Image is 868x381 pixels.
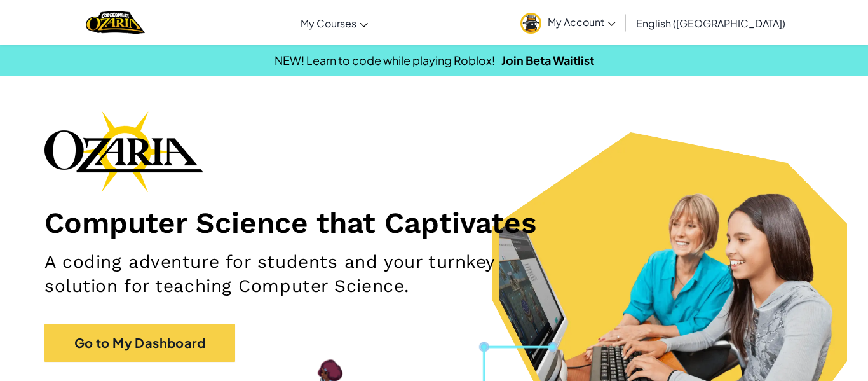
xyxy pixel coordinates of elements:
span: NEW! Learn to code while playing Roblox! [275,53,495,67]
img: Home [86,10,145,36]
span: My Account [548,15,616,29]
img: avatar [520,13,541,34]
a: My Courses [294,6,374,40]
h1: Computer Science that Captivates [44,205,824,240]
span: My Courses [301,17,356,30]
span: English ([GEOGRAPHIC_DATA]) [636,17,785,30]
a: My Account [514,3,622,43]
a: English ([GEOGRAPHIC_DATA]) [630,6,792,40]
a: Join Beta Waitlist [501,53,594,67]
a: Ozaria by CodeCombat logo [86,10,145,36]
a: Go to My Dashboard [44,324,235,362]
img: Ozaria branding logo [44,111,203,192]
h2: A coding adventure for students and your turnkey solution for teaching Computer Science. [44,250,566,298]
